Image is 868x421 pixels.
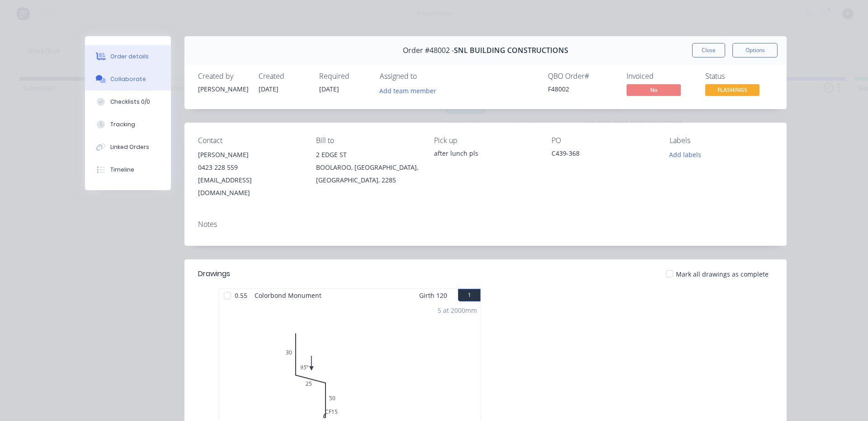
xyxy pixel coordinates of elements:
div: 5 at 2000mm [438,306,477,315]
div: 2 EDGE ST [316,148,420,161]
div: Drawings [198,268,230,279]
span: FLASHINGS [705,84,759,96]
div: Invoiced [627,72,694,81]
div: [PERSON_NAME] [198,84,248,94]
span: [DATE] [319,85,339,93]
div: Tracking [110,120,135,129]
span: Mark all drawings as complete [676,269,769,279]
button: Collaborate [85,68,171,91]
div: [EMAIL_ADDRESS][DOMAIN_NAME] [198,174,302,199]
span: No [627,84,681,96]
span: Colorbond Monument [251,289,325,302]
div: Collaborate [110,75,146,83]
div: BOOLAROO, [GEOGRAPHIC_DATA], [GEOGRAPHIC_DATA], 2285 [316,161,420,187]
span: 0.55 [231,289,251,302]
div: Pick up [434,136,538,145]
button: Order details [85,45,171,68]
div: QBO Order # [548,72,616,81]
button: 1 [458,289,481,301]
div: C439-368 [552,148,655,161]
button: Add team member [380,84,441,96]
span: [DATE] [259,85,278,93]
button: Add labels [665,148,706,161]
div: Notes [198,220,773,229]
button: Options [732,43,778,57]
button: Linked Orders [85,136,171,158]
div: Created by [198,72,248,81]
button: Close [692,43,725,57]
div: 2 EDGE STBOOLAROO, [GEOGRAPHIC_DATA], [GEOGRAPHIC_DATA], 2285 [316,148,420,187]
button: Checklists 0/0 [85,91,171,113]
span: Order #48002 - [403,46,454,55]
button: FLASHINGS [705,84,759,98]
div: [PERSON_NAME]0423 228 559[EMAIL_ADDRESS][DOMAIN_NAME] [198,148,302,199]
button: Timeline [85,158,171,181]
span: SNL BUILDING CONSTRUCTIONS [454,46,568,55]
div: Status [705,72,773,81]
div: PO [552,136,655,145]
div: Required [319,72,369,81]
div: Created [259,72,308,81]
div: Labels [670,136,773,145]
div: Linked Orders [110,143,149,151]
span: Girth 120 [419,289,447,302]
div: Contact [198,136,302,145]
div: Order details [110,53,149,61]
div: Checklists 0/0 [110,98,150,106]
button: Tracking [85,113,171,136]
button: Add team member [375,84,441,96]
div: Timeline [110,166,134,174]
div: [PERSON_NAME] [198,148,302,161]
div: Assigned to [380,72,470,81]
div: F48002 [548,84,616,94]
div: after lunch pls [434,148,538,158]
div: Bill to [316,136,420,145]
div: 0423 228 559 [198,161,302,174]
